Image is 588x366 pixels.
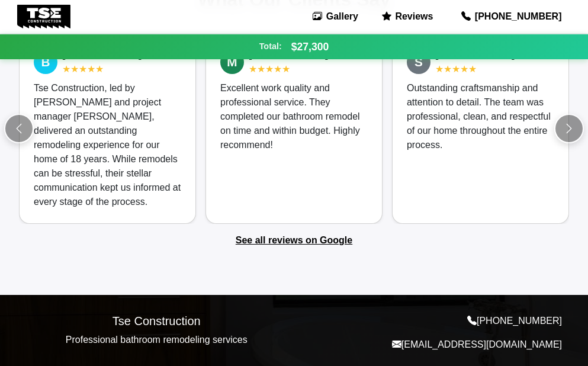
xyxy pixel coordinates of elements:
a: Reviews [377,7,438,26]
span: ★★★★★ [435,64,477,74]
a: [PHONE_NUMBER] [452,5,571,28]
h5: Tse Construction [26,314,287,328]
div: Outstanding craftsmanship and attention to detail. The team was professional, clean, and respectf... [407,81,554,152]
span: B [34,50,57,74]
a: Gallery [308,7,363,26]
p: Professional bathroom remodeling services [26,333,287,347]
a: See all reviews on Google [236,235,352,245]
span: $27,300 [291,39,329,54]
span: S [407,50,430,74]
img: Tse Construction [17,5,71,28]
div: Excellent work quality and professional service. They completed our bathroom remodel on time and ... [220,81,368,152]
p: [PHONE_NUMBER] [301,314,563,328]
span: M [220,50,244,74]
span: ★★★★★ [62,64,104,74]
div: Tse Construction, led by [PERSON_NAME] and project manager [PERSON_NAME], delivered an outstandin... [34,81,181,209]
p: [EMAIL_ADDRESS][DOMAIN_NAME] [301,338,563,352]
span: Total: [259,40,282,53]
span: ★★★★★ [249,64,290,74]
